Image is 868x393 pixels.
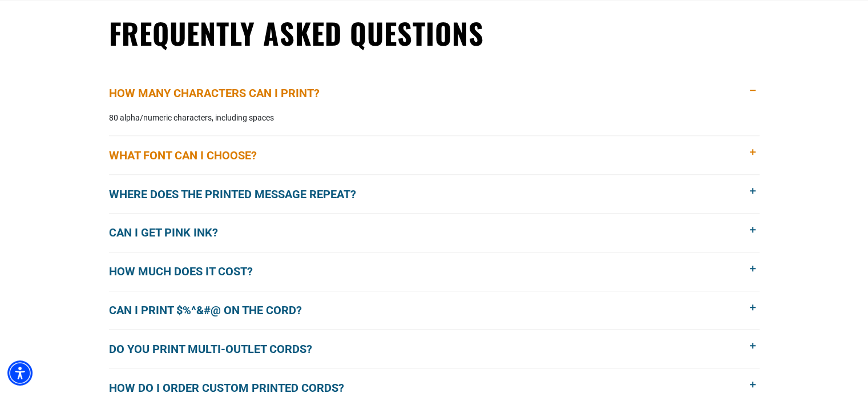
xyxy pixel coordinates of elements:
[109,147,274,164] span: What font can I choose?
[109,291,760,330] button: Can I print $%^&#@ on the cord?
[109,112,760,124] p: 80 alpha/numeric characters, including spaces
[109,14,760,51] h2: Frequently Asked Questions
[109,224,235,241] span: Can I get pink ink?
[109,136,760,174] button: What font can I choose?
[109,74,760,113] button: How many characters can I print?
[109,186,373,203] span: Where does the printed message repeat?
[109,263,270,280] span: How much does it cost?
[109,340,329,358] span: Do you print multi-outlet cords?
[7,360,33,386] div: Accessibility Menu
[109,214,760,252] button: Can I get pink ink?
[109,330,760,368] button: Do you print multi-outlet cords?
[109,85,337,102] span: How many characters can I print?
[109,252,760,291] button: How much does it cost?
[109,175,760,213] button: Where does the printed message repeat?
[109,302,319,319] span: Can I print $%^&#@ on the cord?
